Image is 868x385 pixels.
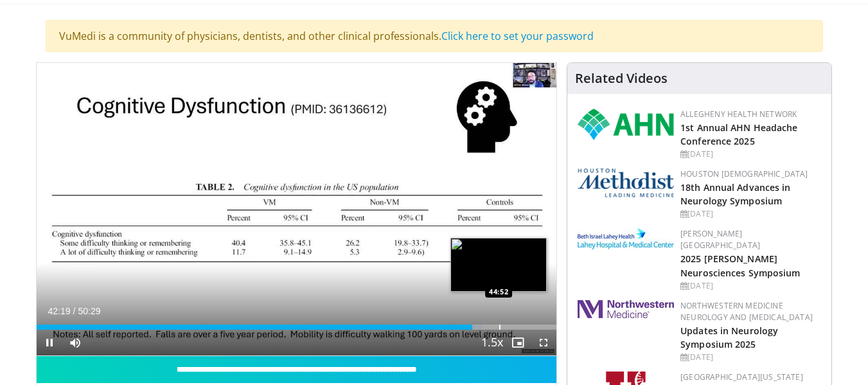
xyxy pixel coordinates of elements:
[479,330,505,355] button: Playback Rate
[46,20,823,52] div: VuMedi is a community of physicians, dentists, and other clinical professionals.
[578,109,674,140] img: 628ffacf-ddeb-4409-8647-b4d1102df243.png.150x105_q85_autocrop_double_scale_upscale_version-0.2.png
[680,280,821,292] div: [DATE]
[578,300,674,318] img: 2a462fb6-9365-492a-ac79-3166a6f924d8.png.150x105_q85_autocrop_double_scale_upscale_version-0.2.jpg
[37,325,557,330] div: Progress Bar
[680,208,821,220] div: [DATE]
[680,148,821,160] div: [DATE]
[680,168,808,179] a: Houston [DEMOGRAPHIC_DATA]
[441,29,594,43] a: Click here to set your password
[78,306,100,316] span: 50:29
[505,330,531,355] button: Enable picture-in-picture mode
[450,238,547,292] img: image.jpeg
[37,63,557,356] video-js: Video Player
[531,330,556,355] button: Fullscreen
[48,306,71,316] span: 42:19
[578,168,674,197] img: 5e4488cc-e109-4a4e-9fd9-73bb9237ee91.png.150x105_q85_autocrop_double_scale_upscale_version-0.2.png
[680,228,760,251] a: [PERSON_NAME][GEOGRAPHIC_DATA]
[680,109,797,120] a: Allegheny Health Network
[37,330,62,355] button: Pause
[680,325,778,350] a: Updates in Neurology Symposium 2025
[578,228,674,249] img: e7977282-282c-4444-820d-7cc2733560fd.jpg.150x105_q85_autocrop_double_scale_upscale_version-0.2.jpg
[73,306,76,316] span: /
[680,300,813,323] a: Northwestern Medicine Neurology and [MEDICAL_DATA]
[62,330,88,355] button: Mute
[680,352,821,363] div: [DATE]
[680,181,790,207] a: 18th Annual Advances in Neurology Symposium
[575,71,668,86] h4: Related Videos
[680,253,800,278] a: 2025 [PERSON_NAME] Neurosciences Symposium
[680,121,797,147] a: 1st Annual AHN Headache Conference 2025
